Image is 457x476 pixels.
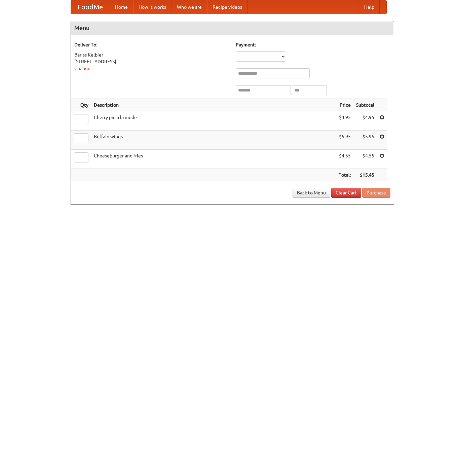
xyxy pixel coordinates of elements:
[91,99,336,111] th: Description
[91,150,336,169] td: Cheeseburger and fries
[336,111,353,131] td: $4.95
[91,111,336,131] td: Cherry pie a la mode
[353,131,377,150] td: $5.95
[353,111,377,131] td: $4.95
[110,0,133,14] a: Home
[293,188,330,198] a: Back to Menu
[71,0,110,14] a: FoodMe
[74,58,229,65] div: [STREET_ADDRESS]
[353,150,377,169] td: $4.55
[172,0,207,14] a: Who we are
[336,169,353,181] th: Total:
[353,99,377,111] th: Subtotal
[359,0,380,14] a: Help
[362,188,390,198] button: Purchase
[236,41,390,48] h5: Payment:
[331,188,361,198] a: Clear Cart
[74,51,229,58] div: Bariss Kelbier
[74,66,90,71] a: Change
[71,21,394,35] h4: Menu
[91,131,336,150] td: Buffalo wings
[336,150,353,169] td: $4.55
[336,99,353,111] th: Price
[71,99,91,111] th: Qty
[353,169,377,181] th: $15.45
[207,0,247,14] a: Recipe videos
[74,41,229,48] h5: Deliver To:
[336,131,353,150] td: $5.95
[133,0,172,14] a: How it works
